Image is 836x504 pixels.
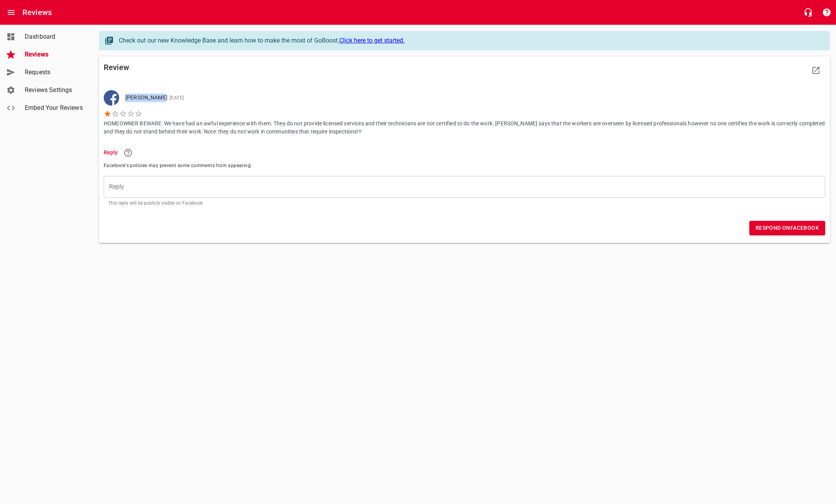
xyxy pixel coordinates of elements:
[756,223,819,233] span: Respond on Facebook
[104,90,119,106] img: facebook-dark.png
[25,68,84,77] span: Requests
[104,143,825,162] li: Reply
[104,162,825,170] span: Facebook's policies may prevent some comments from appearing.
[125,94,819,102] p: [PERSON_NAME]
[22,6,52,19] h6: Reviews
[104,90,119,106] div: Facebook
[104,61,465,73] h6: Review
[2,3,21,22] button: Open drawer
[108,201,821,205] p: This reply will be publicly visible on Facebook
[168,95,184,101] span: [DATE]
[25,32,84,41] span: Dashboard
[119,36,822,45] div: Check out our new Knowledge Base and learn how to make the most of GoBoost.
[25,103,84,113] span: Embed Your Reviews
[119,144,137,162] a: Learn more about responding to reviews
[104,118,825,136] p: HOMEOWNER BEWARE: We have had an awful experience with them. They do not provide licensed service...
[25,50,84,59] span: Reviews
[817,3,836,22] button: Support Portal
[25,85,84,95] span: Reviews Settings
[339,37,405,44] a: Click here to get started.
[807,61,825,80] a: View Review Site
[749,221,825,235] button: Respond onFacebook
[799,3,817,22] button: Live Chat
